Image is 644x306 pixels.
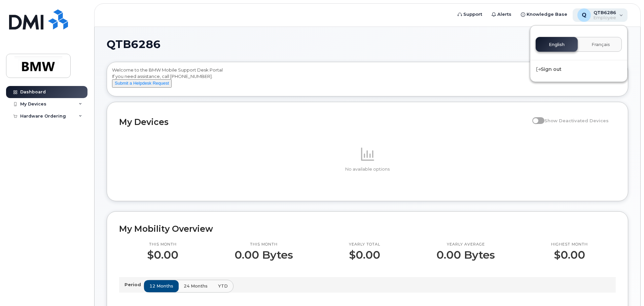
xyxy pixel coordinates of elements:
[551,249,588,261] p: $0.00
[119,224,616,234] h2: My Mobility Overview
[112,80,172,86] a: Submit a Helpdesk Request
[235,249,293,261] p: 0.00 Bytes
[235,242,293,247] p: This month
[218,283,228,289] span: YTD
[532,114,538,120] input: Show Deactivated Devices
[592,42,610,47] span: Français
[551,242,588,247] p: Highest month
[119,117,529,127] h2: My Devices
[112,79,172,88] button: Submit a Helpdesk Request
[615,277,639,301] iframe: Messenger Launcher
[436,242,495,247] p: Yearly average
[119,166,616,172] p: No available options
[147,249,178,261] p: $0.00
[436,249,495,261] p: 0.00 Bytes
[349,242,380,247] p: Yearly total
[124,281,144,288] p: Period
[530,63,627,76] div: Sign out
[544,118,609,123] span: Show Deactivated Devices
[147,242,178,247] p: This month
[112,67,623,94] div: Welcome to the BMW Mobile Support Desk Portal If you need assistance, call [PHONE_NUMBER].
[184,283,208,289] span: 24 months
[349,249,380,261] p: $0.00
[107,39,160,49] span: QTB6286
